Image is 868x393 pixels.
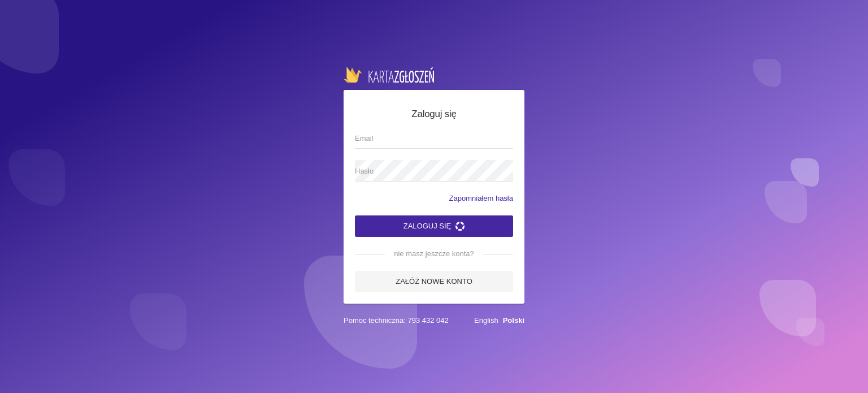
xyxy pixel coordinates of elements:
a: Polski [503,316,524,325]
input: Hasło [355,160,513,182]
span: Hasło [355,166,502,177]
a: English [474,316,498,325]
span: Pomoc techniczna: 793 432 042 [344,315,449,326]
button: Zaloguj się [355,215,513,237]
input: Email [355,127,513,149]
a: Zapomniałem hasła [449,193,513,204]
a: Załóż nowe konto [355,271,513,292]
span: nie masz jeszcze konta? [385,248,483,260]
span: Email [355,133,502,144]
h5: Zaloguj się [355,107,513,122]
img: logo-karta.png [344,67,434,83]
